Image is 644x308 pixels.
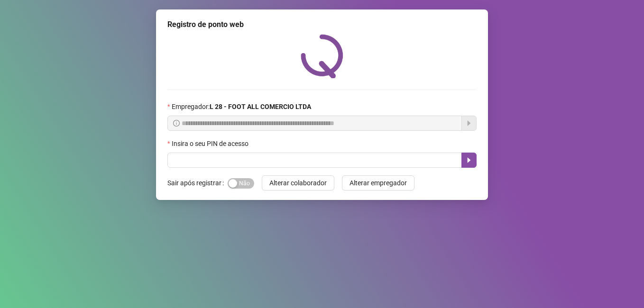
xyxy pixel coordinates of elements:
[262,175,334,190] button: Alterar colaborador
[269,178,327,188] span: Alterar colaborador
[210,103,311,110] strong: L 28 - FOOT ALL COMERCIO LTDA
[350,178,407,188] span: Alterar empregador
[301,34,343,78] img: QRPoint
[167,175,228,190] label: Sair após registrar
[172,101,311,112] span: Empregador :
[342,175,414,190] button: Alterar empregador
[465,156,473,164] span: caret-right
[167,138,255,149] label: Insira o seu PIN de acesso
[173,120,180,127] span: info-circle
[167,19,477,30] div: Registro de ponto web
